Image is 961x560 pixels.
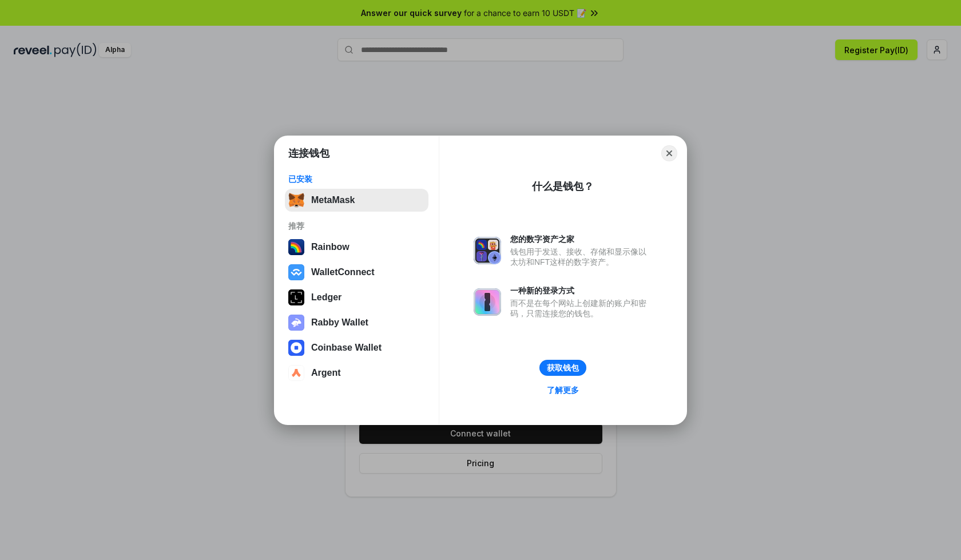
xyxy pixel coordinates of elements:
[288,239,304,255] img: svg+xml,%3Csvg%20width%3D%22120%22%20height%3D%22120%22%20viewBox%3D%220%200%20120%20120%22%20fil...
[288,174,425,184] div: 已安装
[311,343,382,353] div: Coinbase Wallet
[285,236,428,259] button: Rainbow
[311,242,350,252] div: Rainbow
[288,365,304,381] img: svg+xml,%3Csvg%20width%3D%2228%22%20height%3D%2228%22%20viewBox%3D%220%200%2028%2028%22%20fill%3D...
[288,289,304,305] img: svg+xml,%3Csvg%20xmlns%3D%22http%3A%2F%2Fwww.w3.org%2F2000%2Fsvg%22%20width%3D%2228%22%20height%3...
[311,317,368,328] div: Rabby Wallet
[532,180,594,193] div: 什么是钱包？
[540,383,586,398] a: 了解更多
[288,315,304,331] img: svg+xml,%3Csvg%20xmlns%3D%22http%3A%2F%2Fwww.w3.org%2F2000%2Fsvg%22%20fill%3D%22none%22%20viewBox...
[510,247,652,267] div: 钱包用于发送、接收、存储和显示像以太坊和NFT这样的数字资产。
[547,363,579,373] div: 获取钱包
[311,195,355,205] div: MetaMask
[285,311,428,334] button: Rabby Wallet
[288,264,304,280] img: svg+xml,%3Csvg%20width%3D%2228%22%20height%3D%2228%22%20viewBox%3D%220%200%2028%2028%22%20fill%3D...
[285,286,428,309] button: Ledger
[510,234,652,244] div: 您的数字资产之家
[510,298,652,319] div: 而不是在每个网站上创建新的账户和密码，只需连接您的钱包。
[288,221,425,231] div: 推荐
[285,362,428,384] button: Argent
[474,288,501,316] img: svg+xml,%3Csvg%20xmlns%3D%22http%3A%2F%2Fwww.w3.org%2F2000%2Fsvg%22%20fill%3D%22none%22%20viewBox...
[311,292,341,303] div: Ledger
[661,145,677,161] button: Close
[539,360,586,376] button: 获取钱包
[288,340,304,356] img: svg+xml,%3Csvg%20width%3D%2228%22%20height%3D%2228%22%20viewBox%3D%220%200%2028%2028%22%20fill%3D...
[510,285,652,296] div: 一种新的登录方式
[285,189,428,212] button: MetaMask
[285,336,428,359] button: Coinbase Wallet
[547,385,579,395] div: 了解更多
[474,237,501,264] img: svg+xml,%3Csvg%20xmlns%3D%22http%3A%2F%2Fwww.w3.org%2F2000%2Fsvg%22%20fill%3D%22none%22%20viewBox...
[311,267,375,277] div: WalletConnect
[285,261,428,284] button: WalletConnect
[288,192,304,208] img: svg+xml,%3Csvg%20fill%3D%22none%22%20height%3D%2233%22%20viewBox%3D%220%200%2035%2033%22%20width%...
[288,146,329,160] h1: 连接钱包
[311,368,341,378] div: Argent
